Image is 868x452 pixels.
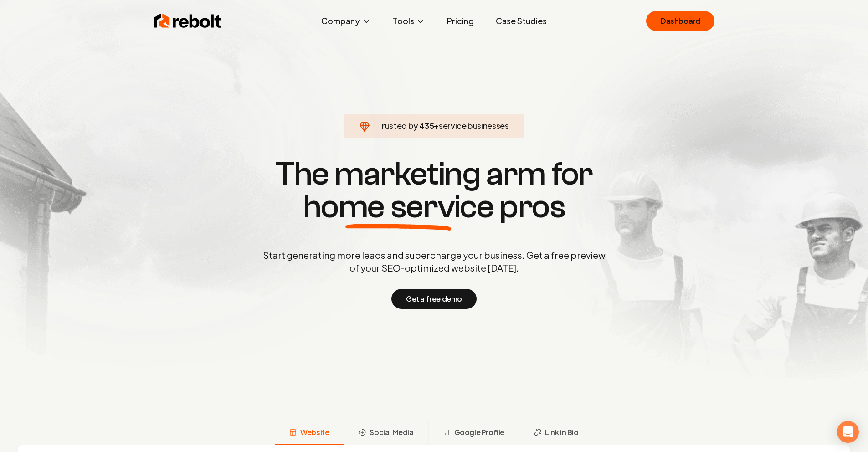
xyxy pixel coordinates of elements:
a: Pricing [440,12,481,30]
button: Website [275,421,344,445]
span: + [434,120,439,131]
button: Google Profile [428,421,519,445]
span: Social Media [370,427,413,438]
span: Website [300,427,329,438]
span: Link in Bio [545,427,579,438]
img: Rebolt Logo [154,12,222,30]
button: Link in Bio [519,421,593,445]
a: Dashboard [646,11,714,31]
button: Social Media [344,421,428,445]
h1: The marketing arm for pros [216,158,653,223]
a: Case Studies [488,12,554,30]
button: Get a free demo [391,289,477,309]
span: Google Profile [454,427,504,438]
span: home service [303,190,494,223]
span: Trusted by [377,120,418,131]
span: service businesses [439,120,509,131]
span: 435 [419,119,434,132]
p: Start generating more leads and supercharge your business. Get a free preview of your SEO-optimiz... [261,249,607,274]
button: Company [314,12,378,30]
button: Tools [385,12,432,30]
div: Open Intercom Messenger [837,421,859,443]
